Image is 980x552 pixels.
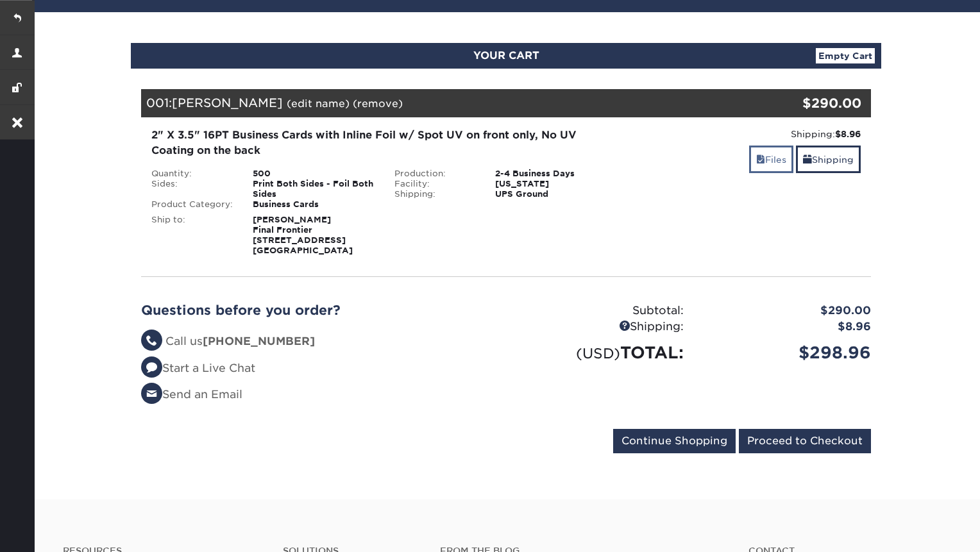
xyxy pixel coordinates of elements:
[693,303,881,319] div: $290.00
[693,340,881,365] div: $298.96
[749,94,861,113] div: $290.00
[243,169,385,179] div: 500
[141,362,255,374] a: Start a Live Chat
[613,429,736,453] input: Continue Shopping
[172,96,283,110] span: [PERSON_NAME]
[353,97,403,110] a: (remove)
[385,189,486,199] div: Shipping:
[739,429,871,453] input: Proceed to Checkout
[803,155,812,165] span: shipping
[141,303,496,318] h2: Questions before you order?
[385,179,486,189] div: Facility:
[816,48,875,63] a: Empty Cart
[243,199,385,210] div: Business Cards
[243,179,385,199] div: Print Both Sides - Foil Both Sides
[486,189,627,199] div: UPS Ground
[506,319,693,335] div: Shipping:
[637,128,861,140] div: Shipping:
[142,169,243,179] div: Quantity:
[756,155,765,165] span: files
[693,319,881,335] div: $8.96
[141,89,749,117] div: 001:
[576,345,620,362] small: (USD)
[141,333,496,350] li: Call us
[142,179,243,199] div: Sides:
[141,388,242,401] a: Send an Email
[287,97,350,110] a: (edit name)
[835,129,861,139] strong: $8.96
[253,215,353,255] strong: [PERSON_NAME] Final Frontier [STREET_ADDRESS] [GEOGRAPHIC_DATA]
[203,335,315,347] strong: [PHONE_NUMBER]
[506,303,693,319] div: Subtotal:
[142,199,243,210] div: Product Category:
[796,146,861,173] a: Shipping
[473,49,539,62] span: YOUR CART
[486,169,627,179] div: 2-4 Business Days
[151,128,618,158] div: 2" X 3.5" 16PT Business Cards with Inline Foil w/ Spot UV on front only, No UV Coating on the back
[749,146,793,173] a: Files
[142,215,243,256] div: Ship to:
[506,340,693,365] div: TOTAL:
[486,179,627,189] div: [US_STATE]
[385,169,486,179] div: Production:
